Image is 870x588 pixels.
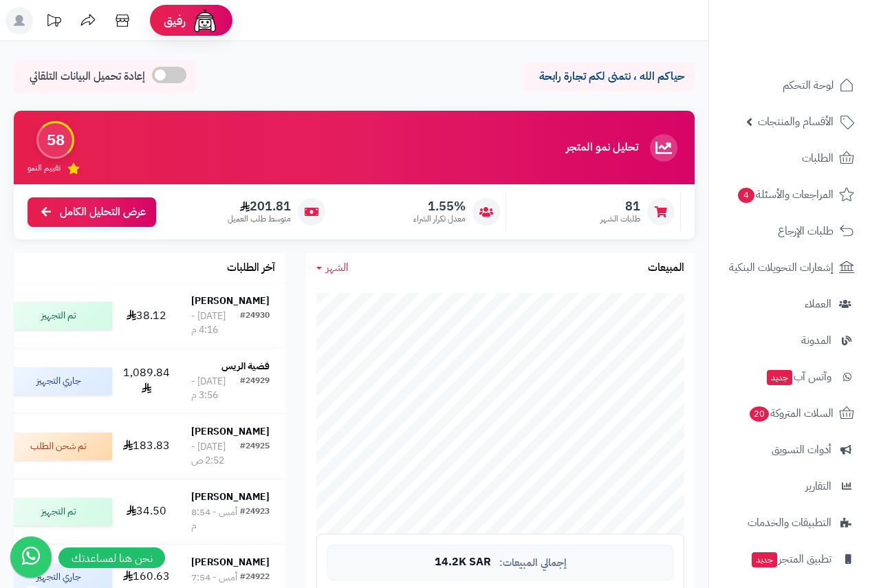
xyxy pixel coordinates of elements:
a: أدوات التسويق [717,433,862,466]
div: #24930 [240,309,270,337]
a: إشعارات التحويلات البنكية [717,251,862,284]
div: [DATE] - 3:56 م [191,375,240,402]
a: تحديثات المنصة [36,7,71,38]
span: المدونة [801,331,831,350]
span: أدوات التسويق [772,440,831,459]
span: لوحة التحكم [783,76,834,95]
div: جاري التجهيز [2,367,112,395]
span: 4 [738,188,754,203]
span: إجمالي المبيعات: [499,557,567,569]
h3: تحليل نمو المتجر [566,142,638,154]
h3: آخر الطلبات [227,262,275,274]
div: أمس - 8:54 م [191,505,240,533]
span: طلبات الإرجاع [778,221,834,241]
span: العملاء [805,294,831,314]
div: #24923 [240,505,270,533]
span: التطبيقات والخدمات [748,513,831,532]
img: logo-2.png [776,39,857,67]
a: السلات المتروكة20 [717,397,862,430]
span: 14.2K SAR [435,556,491,569]
a: التقارير [717,470,862,503]
span: إعادة تحميل البيانات التلقائي [30,69,145,85]
span: الأقسام والمنتجات [758,112,834,131]
span: الشهر [326,259,349,276]
a: المدونة [717,324,862,357]
strong: [PERSON_NAME] [191,294,270,308]
a: التطبيقات والخدمات [717,506,862,539]
h3: المبيعات [648,262,684,274]
span: جديد [767,370,792,385]
span: الطلبات [802,149,834,168]
span: 1.55% [413,199,466,214]
a: لوحة التحكم [717,69,862,102]
span: معدل تكرار الشراء [413,213,466,225]
span: متوسط طلب العميل [228,213,291,225]
div: تم شحن الطلب [2,433,112,460]
span: عرض التحليل الكامل [60,204,146,220]
span: إشعارات التحويلات البنكية [729,258,834,277]
span: طلبات الشهر [600,213,640,225]
a: تطبيق المتجرجديد [717,543,862,576]
td: 38.12 [118,283,175,348]
td: 34.50 [118,479,175,544]
a: وآتس آبجديد [717,360,862,393]
strong: [PERSON_NAME] [191,490,270,504]
div: تم التجهيز [2,498,112,525]
div: [DATE] - 2:52 ص [191,440,240,468]
div: #24925 [240,440,270,468]
div: تم التجهيز [2,302,112,329]
span: السلات المتروكة [748,404,834,423]
span: جديد [752,552,777,567]
span: المراجعات والأسئلة [737,185,834,204]
td: 183.83 [118,414,175,479]
td: 1,089.84 [118,349,175,413]
span: التقارير [805,477,831,496]
img: ai-face.png [191,7,219,34]
a: عرض التحليل الكامل [28,197,156,227]
span: رفيق [164,12,186,29]
a: الشهر [316,260,349,276]
span: 201.81 [228,199,291,214]
strong: فضية الريس [221,359,270,373]
span: تطبيق المتجر [750,549,831,569]
span: 81 [600,199,640,214]
strong: [PERSON_NAME] [191,555,270,569]
a: طلبات الإرجاع [717,215,862,248]
p: حياكم الله ، نتمنى لكم تجارة رابحة [533,69,684,85]
div: #24929 [240,375,270,402]
span: وآتس آب [765,367,831,386]
a: المراجعات والأسئلة4 [717,178,862,211]
a: الطلبات [717,142,862,175]
div: [DATE] - 4:16 م [191,309,240,337]
span: تقييم النمو [28,162,61,174]
strong: [PERSON_NAME] [191,424,270,439]
a: العملاء [717,287,862,320]
span: 20 [750,406,769,422]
